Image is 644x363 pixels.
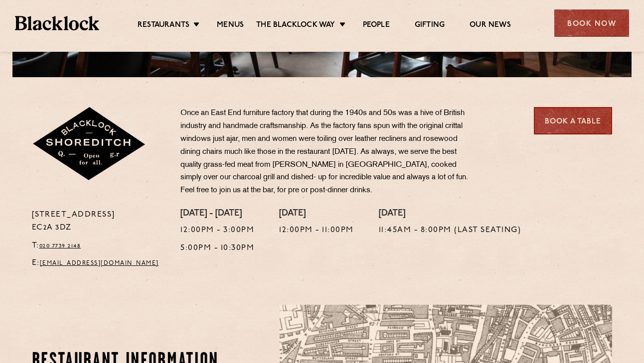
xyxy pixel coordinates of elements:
h4: [DATE] [379,209,521,220]
a: Gifting [415,20,445,31]
a: 020 7739 2148 [39,243,81,249]
p: 11:45am - 8:00pm (Last seating) [379,224,521,237]
h4: [DATE] - [DATE] [180,209,254,220]
a: Menus [217,20,244,31]
h4: [DATE] [279,209,354,220]
a: The Blacklock Way [256,20,335,31]
img: BL_Textured_Logo-footer-cropped.svg [15,16,99,30]
div: Book Now [554,9,629,37]
p: [STREET_ADDRESS] EC2A 3DZ [32,209,166,235]
p: E: [32,257,166,270]
img: Shoreditch-stamp-v2-default.svg [32,107,147,182]
p: 5:00pm - 10:30pm [180,242,254,255]
p: 12:00pm - 11:00pm [279,224,354,237]
a: Restaurants [138,20,189,31]
a: Book a Table [534,107,612,134]
p: Once an East End furniture factory that during the 1940s and 50s was a hive of British industry a... [180,107,475,197]
a: [EMAIL_ADDRESS][DOMAIN_NAME] [40,260,159,266]
p: T: [32,240,166,252]
a: Our News [470,20,511,31]
p: 12:00pm - 3:00pm [180,224,254,237]
a: People [363,20,390,31]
